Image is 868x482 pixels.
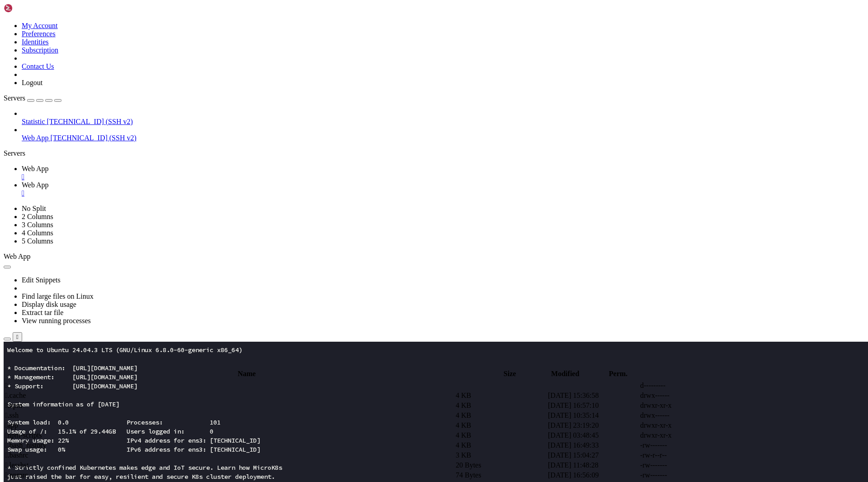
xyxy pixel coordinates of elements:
a: Identities [22,38,49,46]
td: 4 KB [455,391,547,400]
a: 5 Columns [22,237,53,245]
td: drwxr-xr-x [640,431,731,440]
span:  [5,421,8,429]
span: .lesshst [5,461,29,469]
span:  [5,391,8,399]
td: drwxr-xr-x [640,421,731,430]
x-row: just raised the bar for easy, resilient and secure K8s cluster deployment. [4,130,750,139]
span: .npmrc [5,471,28,479]
x-row: Last login: [DATE] from [TECHNICAL_ID] [4,257,750,266]
span:  [5,471,8,479]
td: [DATE] 15:36:58 [547,391,639,400]
td: 4 KB [455,431,547,440]
a: Contact Us [22,62,54,70]
a: No Split [22,205,46,212]
span: [TECHNICAL_ID] (SSH v2) [47,118,133,125]
x-row: Enable ESM Apps to receive additional future security updates. [4,212,750,221]
x-row: System load: 0.0 Processes: 101 [4,76,750,85]
span: .cache [5,391,26,399]
span: Servers [4,94,25,102]
a: Web App [TECHNICAL_ID] (SSH v2) [22,134,864,142]
x-row: * Management: [URL][DOMAIN_NAME] [4,31,750,40]
td: 3 KB [455,451,547,460]
td: d--------- [640,381,731,390]
x-row: Memory usage: 22% IPv4 address for ens3: [TECHNICAL_ID] [4,94,750,103]
span:  [5,382,8,389]
td: [DATE] 16:49:33 [547,441,639,450]
a: View running processes [22,317,91,325]
div: (16, 29) [61,266,65,275]
a: 4 Columns [22,229,53,237]
x-row: Welcome to Ubuntu 24.04.3 LTS (GNU/Linux 6.8.0-60-generic x86_64) [4,4,750,13]
span: .bashrc [5,451,28,459]
x-row: See [URL][DOMAIN_NAME] or run: sudo pro status [4,221,750,230]
a: Extract tar file [22,309,63,316]
td: [DATE] 15:04:27 [547,451,639,460]
span:  [5,451,8,459]
span: npm-scripts [5,431,42,439]
span:  [5,411,8,419]
td: [DATE] 23:19:20 [547,421,639,430]
td: 4 KB [455,421,547,430]
x-row: *** System restart required *** [4,248,750,257]
a: Statistic [TECHNICAL_ID] (SSH v2) [22,118,864,126]
span: .ssh [5,411,19,419]
td: drwx------ [640,391,731,400]
a:  [22,173,864,181]
td: [DATE] 03:48:45 [547,431,639,440]
x-row: 12 updates can be applied immediately. [4,185,750,194]
a: 2 Columns [22,213,53,220]
a: Servers [4,94,61,102]
td: 4 KB [455,441,547,450]
td: 20 Bytes [455,461,547,470]
div:  [16,334,19,340]
span: [TECHNICAL_ID] (SSH v2) [51,134,137,142]
span:  [5,461,8,469]
span:  [5,431,8,439]
a: Edit Snippets [22,276,61,284]
th: Name: activate to sort column descending [5,369,489,378]
th: Modified: activate to sort column ascending [531,369,600,378]
span: .npm [5,401,22,409]
x-row: To see these additional updates run: apt list --upgradable [4,194,750,203]
img: Shellngn [4,4,56,13]
td: 4 KB [455,411,547,420]
td: -rw-r--r-- [640,451,731,460]
td: [DATE] 16:56:09 [547,471,639,480]
a: My Account [22,22,58,29]
span: Web App [22,165,49,172]
x-row: * Strictly confined Kubernetes makes edge and IoT secure. Learn how MicroK8s [4,121,750,130]
a: Web App [22,181,864,197]
a: Subscription [22,46,58,54]
a: Logout [22,79,42,86]
a: Web App [22,165,864,181]
a: Display disk usage [22,301,76,308]
button:  [13,332,22,342]
span: app [5,421,18,429]
a:  [22,189,864,197]
td: drwx------ [640,411,731,420]
span: .bash_history [5,441,47,449]
a: Find large files on Linux [22,292,94,300]
li: Statistic [TECHNICAL_ID] (SSH v2) [22,110,864,126]
span:  [5,401,8,409]
li: Web App [TECHNICAL_ID] (SSH v2) [22,126,864,142]
th: Size: activate to sort column ascending [490,369,529,378]
td: 74 Bytes [455,471,547,480]
x-row: root@s168539:~# [4,266,750,275]
x-row: Expanded Security Maintenance for Applications is not enabled. [4,167,750,176]
td: [DATE] 11:48:28 [547,461,639,470]
td: -rw------- [640,461,731,470]
td: -rw------- [640,471,731,480]
div: Servers [4,149,864,157]
td: [DATE] 10:35:14 [547,411,639,420]
x-row: * Support: [URL][DOMAIN_NAME] [4,40,750,49]
a: Preferences [22,30,56,38]
x-row: Swap usage: 0% IPv6 address for ens3: [TECHNICAL_ID] [4,103,750,112]
x-row: Usage of /: 15.1% of 29.44GB Users logged in: 0 [4,85,750,94]
span:  [5,441,8,449]
x-row: * Documentation: [URL][DOMAIN_NAME] [4,22,750,31]
span: Web App [22,181,49,189]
